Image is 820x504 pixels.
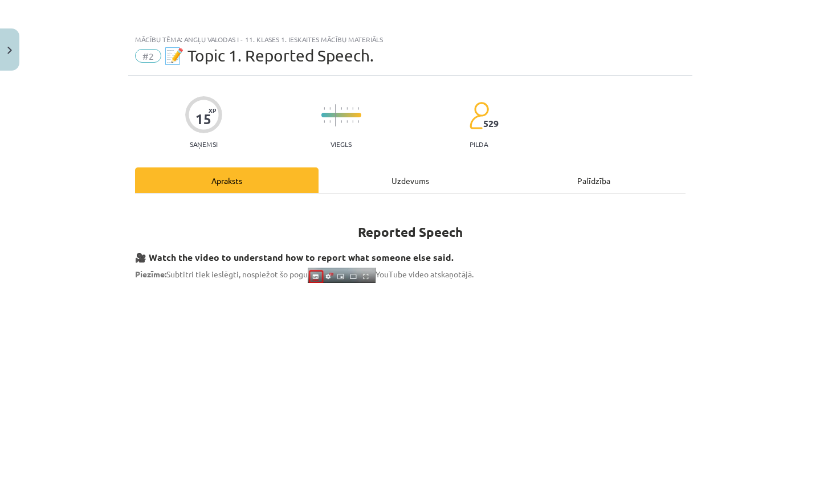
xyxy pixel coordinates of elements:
img: students-c634bb4e5e11cddfef0936a35e636f08e4e9abd3cc4e673bd6f9a4125e45ecb1.svg [469,101,489,130]
img: icon-short-line-57e1e144782c952c97e751825c79c345078a6d821885a25fce030b3d8c18986b.svg [346,120,348,123]
img: icon-short-line-57e1e144782c952c97e751825c79c345078a6d821885a25fce030b3d8c18986b.svg [341,107,342,110]
p: pilda [470,140,488,148]
img: icon-short-line-57e1e144782c952c97e751825c79c345078a6d821885a25fce030b3d8c18986b.svg [358,107,359,110]
p: Saņemsi [185,140,222,148]
img: icon-short-line-57e1e144782c952c97e751825c79c345078a6d821885a25fce030b3d8c18986b.svg [329,107,331,110]
div: Palīdzība [502,167,686,193]
span: 📝 Topic 1. Reported Speech. [164,46,374,65]
span: 529 [483,118,499,129]
img: icon-close-lesson-0947bae3869378f0d4975bcd49f059093ad1ed9edebbc8119c70593378902aed.svg [7,47,12,54]
img: icon-short-line-57e1e144782c952c97e751825c79c345078a6d821885a25fce030b3d8c18986b.svg [346,107,348,110]
span: #2 [135,49,161,63]
img: icon-short-line-57e1e144782c952c97e751825c79c345078a6d821885a25fce030b3d8c18986b.svg [329,120,331,123]
img: icon-short-line-57e1e144782c952c97e751825c79c345078a6d821885a25fce030b3d8c18986b.svg [352,107,353,110]
div: 15 [195,111,211,127]
strong: 🎥 Watch the video to understand how to report what someone else said. [135,251,454,263]
img: icon-long-line-d9ea69661e0d244f92f715978eff75569469978d946b2353a9bb055b3ed8787d.svg [335,104,336,126]
img: icon-short-line-57e1e144782c952c97e751825c79c345078a6d821885a25fce030b3d8c18986b.svg [324,120,325,123]
span: XP [209,107,216,113]
span: Subtitri tiek ieslēgti, nospiežot šo pogu YouTube video atskaņotājā. [135,269,474,279]
strong: Reported Speech [358,224,463,240]
img: icon-short-line-57e1e144782c952c97e751825c79c345078a6d821885a25fce030b3d8c18986b.svg [324,107,325,110]
img: icon-short-line-57e1e144782c952c97e751825c79c345078a6d821885a25fce030b3d8c18986b.svg [352,120,353,123]
img: icon-short-line-57e1e144782c952c97e751825c79c345078a6d821885a25fce030b3d8c18986b.svg [358,120,359,123]
div: Mācību tēma: Angļu valodas i - 11. klases 1. ieskaites mācību materiāls [135,35,686,43]
p: Viegls [331,140,352,148]
strong: Piezīme: [135,269,166,279]
img: icon-short-line-57e1e144782c952c97e751825c79c345078a6d821885a25fce030b3d8c18986b.svg [341,120,342,123]
div: Uzdevums [319,167,502,193]
div: Apraksts [135,167,319,193]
